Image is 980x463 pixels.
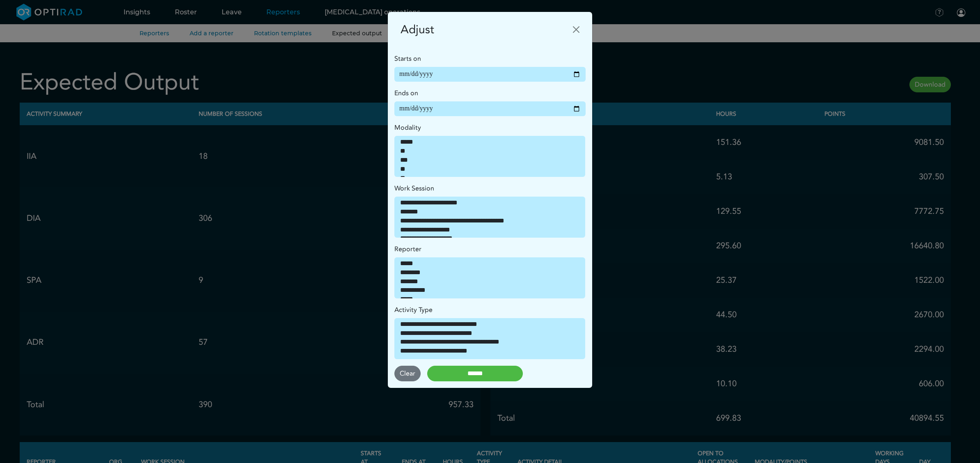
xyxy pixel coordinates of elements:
button: Clear [394,366,421,381]
label: Modality [394,123,421,133]
label: Activity Type [394,305,433,315]
label: Work Session [394,183,434,193]
h5: Adjust [401,21,434,38]
label: Starts on [394,54,421,64]
button: Close [570,23,583,36]
label: Ends on [394,88,418,98]
label: Reporter [394,244,421,254]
